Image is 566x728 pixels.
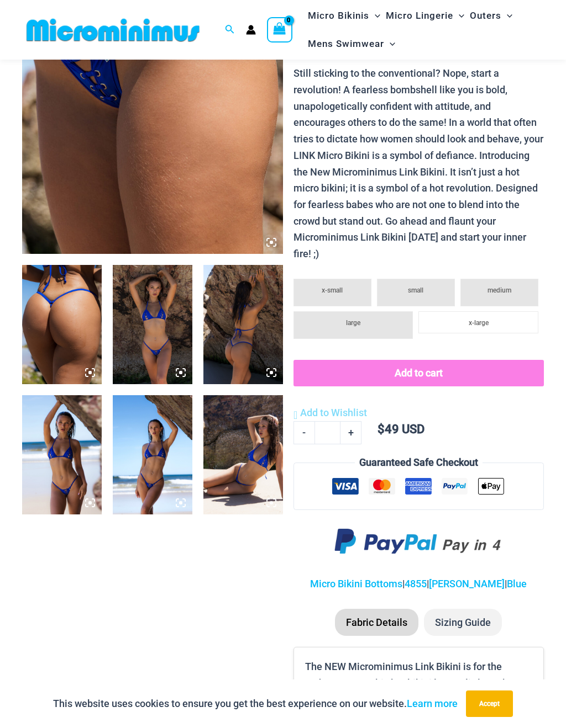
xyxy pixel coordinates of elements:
[429,578,505,589] a: [PERSON_NAME]
[377,279,455,306] li: small
[294,279,371,306] li: x-small
[418,311,538,333] li: x-large
[405,578,427,589] a: 4855
[113,395,192,514] img: Link Cobalt Blue 3070 Top 4855 Bottom
[467,2,515,30] a: OutersMenu ToggleMenu Toggle
[294,65,544,262] p: Still sticking to the conventional? Nope, start a revolution! A fearless bombshell like you is bo...
[308,2,369,30] span: Micro Bikinis
[355,454,483,471] legend: Guaranteed Safe Checkout
[310,578,402,589] a: Micro Bikini Bottoms
[407,698,458,709] a: Learn more
[460,279,538,306] li: medium
[294,405,367,421] a: Add to Wishlist
[305,2,383,30] a: Micro BikinisMenu ToggleMenu Toggle
[408,286,423,294] span: small
[294,576,544,592] p: | | |
[267,17,292,42] a: View Shopping Cart, empty
[294,311,413,339] li: large
[203,265,283,384] img: Link Cobalt Blue 3070 Top 4855 Bottom
[53,695,458,712] p: This website uses cookies to ensure you get the best experience on our website.
[378,422,424,436] bdi: 49 USD
[470,2,501,30] span: Outers
[300,407,367,418] span: Add to Wishlist
[424,609,502,636] li: Sizing Guide
[22,265,102,384] img: Link Cobalt Blue 4855 Bottom
[488,286,511,294] span: medium
[369,2,380,30] span: Menu Toggle
[335,609,418,636] li: Fabric Details
[453,2,464,30] span: Menu Toggle
[322,286,343,294] span: x-small
[340,421,361,444] a: +
[113,265,192,384] img: Link Cobalt Blue 3070 Top 4855 Bottom
[225,23,235,37] a: Search icon link
[501,2,512,30] span: Menu Toggle
[507,578,527,589] a: Blue
[315,421,340,444] input: Product quantity
[22,18,204,42] img: MM SHOP LOGO FLAT
[22,395,102,514] img: Link Cobalt Blue 3070 Top 4855 Bottom
[305,30,398,58] a: Mens SwimwearMenu ToggleMenu Toggle
[469,319,489,327] span: x-large
[466,690,513,717] button: Accept
[383,2,467,30] a: Micro LingerieMenu ToggleMenu Toggle
[203,395,283,514] img: Link Cobalt Blue 3070 Top 4855 Bottom
[386,2,453,30] span: Micro Lingerie
[246,25,256,35] a: Account icon link
[308,30,384,58] span: Mens Swimwear
[294,421,315,444] a: -
[378,422,385,436] span: $
[346,319,360,327] span: large
[294,360,544,386] button: Add to cart
[384,30,395,58] span: Menu Toggle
